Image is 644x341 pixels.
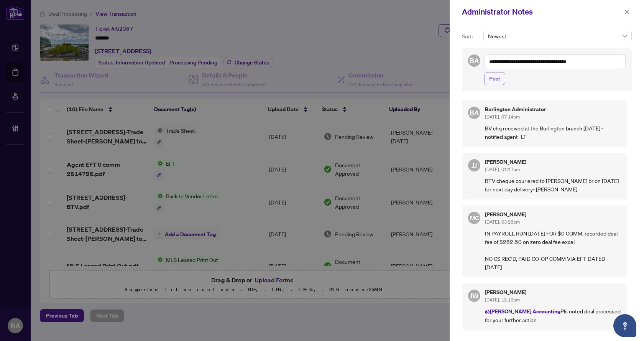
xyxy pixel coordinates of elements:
[485,124,621,141] p: BV chq received at the Burlington branch [DATE] - notified agent -LT
[485,307,621,324] p: Pls noted deal processed for your further action
[485,229,621,271] p: IN PAYROLL RUN [DATE] FOR $0 COMM, recorded deal fee of $282.50 on zero deal fee excel NO CS REC’...
[485,107,621,112] h5: Burlington Administrator
[485,166,520,172] span: [DATE], 01:17pm
[485,308,560,315] span: @[PERSON_NAME] Accounting
[624,9,629,15] span: close
[470,107,479,118] span: BA
[488,30,627,42] span: Newest
[470,290,479,301] span: JW
[470,55,479,66] span: BA
[485,212,621,217] h5: [PERSON_NAME]
[472,160,477,171] span: JJ
[489,72,500,85] span: Post
[485,290,621,295] h5: [PERSON_NAME]
[485,219,520,225] span: [DATE], 03:26pm
[484,72,505,85] button: Post
[485,297,520,303] span: [DATE], 12:19pm
[470,213,479,222] span: MC
[485,159,621,165] h5: [PERSON_NAME]
[485,176,621,193] p: BTV cheque couriered to [PERSON_NAME] br on [DATE] for next day delivery- [PERSON_NAME]
[485,114,520,120] span: [DATE], 07:14pm
[462,32,480,41] p: Sort:
[462,6,622,18] div: Administrator Notes
[613,314,636,337] button: Open asap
